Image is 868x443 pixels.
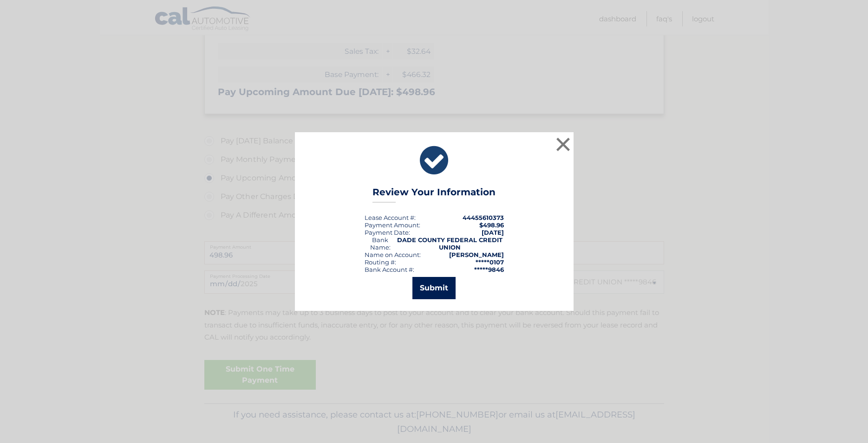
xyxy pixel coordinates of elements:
[365,236,396,251] div: Bank Name:
[365,214,416,221] div: Lease Account #:
[479,221,504,229] span: $498.96
[365,258,396,266] div: Routing #:
[365,221,420,229] div: Payment Amount:
[365,266,414,273] div: Bank Account #:
[365,229,410,236] div: :
[365,229,409,236] span: Payment Date
[372,186,496,203] h3: Review Your Information
[449,251,504,258] strong: [PERSON_NAME]
[365,251,421,258] div: Name on Account:
[482,229,504,236] span: [DATE]
[463,214,504,221] strong: 44455610373
[397,236,503,251] strong: DADE COUNTY FEDERAL CREDIT UNION
[554,135,573,154] button: ×
[412,277,456,299] button: Submit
